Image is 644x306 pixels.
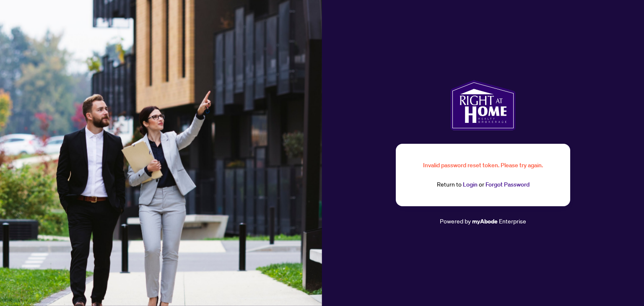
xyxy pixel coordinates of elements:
[416,161,550,170] div: Invalid password reset token. Please try again.
[416,180,550,189] div: Return to or
[463,181,478,188] a: Login
[499,217,526,225] span: Enterprise
[450,80,515,130] img: ma-logo
[440,217,471,225] span: Powered by
[472,217,498,226] a: myAbode
[486,181,530,188] a: Forgot Password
